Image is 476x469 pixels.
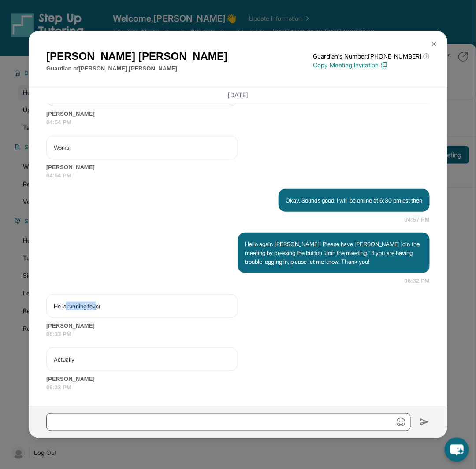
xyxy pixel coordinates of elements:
[405,277,430,285] span: 06:32 PM
[54,355,231,364] p: Actually
[46,375,430,384] span: [PERSON_NAME]
[405,215,430,224] span: 04:57 PM
[46,321,430,330] span: [PERSON_NAME]
[46,118,430,127] span: 04:54 PM
[286,196,423,205] p: Okay. Sounds good. I will be online at 6:30 pm pst then
[46,91,430,100] h3: [DATE]
[54,302,231,310] p: He is running fever
[445,438,469,462] button: chat-button
[46,110,430,118] span: [PERSON_NAME]
[420,417,430,428] img: Send icon
[46,330,430,339] span: 06:33 PM
[431,41,438,48] img: Close Icon
[424,52,430,61] span: ⓘ
[380,61,388,69] img: Copy Icon
[46,48,227,64] h1: [PERSON_NAME] [PERSON_NAME]
[46,383,430,392] span: 06:33 PM
[46,163,430,172] span: [PERSON_NAME]
[54,143,231,152] p: Works
[46,64,227,73] p: Guardian of [PERSON_NAME] [PERSON_NAME]
[46,171,430,180] span: 04:54 PM
[313,61,430,70] p: Copy Meeting Invitation
[245,240,423,266] p: Hello again [PERSON_NAME]! Please have [PERSON_NAME] join the meeting by pressing the button "Joi...
[397,418,405,427] img: Emoji
[313,52,430,61] p: Guardian's Number: [PHONE_NUMBER]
